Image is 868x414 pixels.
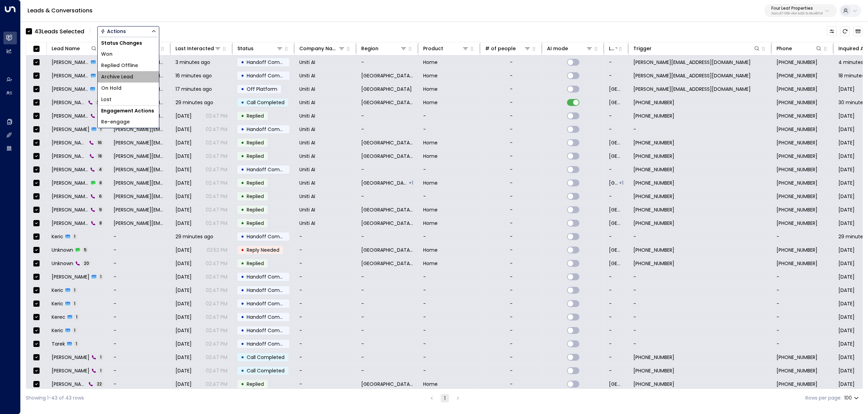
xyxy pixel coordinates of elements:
[114,193,165,200] span: kerric@getuniti.com
[52,72,89,79] span: Kerric Knowles
[294,378,356,391] td: -
[485,44,531,53] div: # of people
[776,86,817,92] span: +12532612671
[299,59,315,66] span: Uniti AI
[97,166,104,172] span: 4
[776,126,817,133] span: +12532612671
[361,153,413,160] span: Central Michigan
[604,337,629,350] td: -
[604,270,629,283] td: -
[633,179,674,186] span: +12532612671
[299,166,315,173] span: Uniti AI
[629,297,772,310] td: -
[299,153,315,160] span: Uniti AI
[247,59,295,66] span: Handoff Completed
[32,72,41,80] span: Toggle select row
[294,257,356,270] td: -
[247,86,277,92] span: Off Platform
[423,139,438,146] span: Home
[52,44,80,53] div: Lead Name
[206,112,227,119] p: 02:47 PM
[771,12,823,15] p: 34e1cd17-0f68-49af-bd32-3c48ce8611d1
[423,206,438,213] span: Home
[241,123,244,135] div: •
[510,179,513,186] div: -
[109,310,171,324] td: -
[294,351,356,364] td: -
[361,72,413,79] span: Central Michigan
[109,351,171,364] td: -
[838,193,855,200] span: Aug 19, 2025
[175,139,192,146] span: Yesterday
[32,165,41,174] span: Toggle select row
[247,99,285,106] span: Call Completed
[175,166,192,173] span: Yesterday
[299,126,315,133] span: Uniti AI
[510,72,513,79] div: -
[423,59,438,66] span: Home
[629,284,772,297] td: -
[52,139,87,146] span: Kerric Knowles
[771,6,823,10] p: Four Leaf Properties
[98,180,104,186] span: 8
[100,28,126,34] div: Actions
[175,72,212,79] span: 16 minutes ago
[52,44,97,53] div: Lead Name
[109,257,171,270] td: -
[776,153,817,160] span: +12532612671
[356,163,418,176] td: -
[241,217,244,229] div: •
[299,193,315,200] span: Uniti AI
[418,123,480,136] td: -
[441,394,449,402] button: page 1
[175,206,192,213] span: Yesterday
[776,59,817,66] span: +12532612671
[175,44,214,53] div: Last Interacted
[510,99,513,106] div: -
[838,139,855,146] span: Aug 19, 2025
[418,364,480,377] td: -
[32,192,41,201] span: Toggle select row
[98,126,103,132] span: 1
[633,72,751,79] span: kerric@getuniti.com
[206,126,227,133] p: 02:47 PM
[629,324,772,337] td: -
[776,44,822,53] div: Phone
[609,179,618,186] span: Wildflower Crossing
[629,270,772,283] td: -
[175,153,192,160] span: Yesterday
[772,310,834,324] td: -
[604,109,629,122] td: -
[241,137,244,149] div: •
[604,69,629,82] td: -
[361,179,408,186] span: Central Michigan
[361,99,413,106] span: Central Michigan
[114,220,165,227] span: kerric@getuniti.com
[853,26,863,36] button: Archived Leads
[52,166,88,173] span: Kerric Knowles
[356,297,418,310] td: -
[52,99,86,106] span: Kerric Knowles
[609,86,623,92] span: Summerhill Village
[356,56,418,69] td: -
[633,206,674,213] span: +12532612671
[356,109,418,122] td: -
[629,123,772,136] td: -
[241,204,244,216] div: •
[547,44,593,53] div: AI mode
[96,140,104,145] span: 16
[633,59,751,66] span: kerric@getuniti.com
[838,44,866,53] div: Inquired At
[423,86,438,92] span: Home
[299,112,315,119] span: Uniti AI
[247,126,295,133] span: Handoff Completed
[206,139,227,146] p: 02:47 PM
[247,72,295,79] span: Handoff Completed
[604,351,629,364] td: -
[114,179,165,186] span: kerric@getuniti.com
[356,284,418,297] td: -
[418,337,480,350] td: -
[247,206,264,213] span: Replied
[175,99,213,106] span: 29 minutes ago
[52,153,87,160] span: Kerric Knowles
